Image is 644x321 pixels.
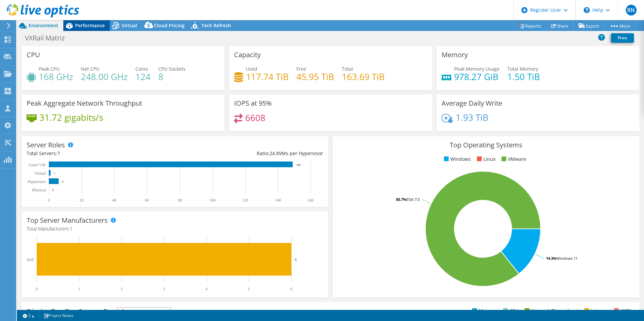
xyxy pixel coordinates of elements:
span: Tech Refresh [201,22,231,29]
text: 149 [296,163,301,167]
text: 60 [145,198,149,203]
a: Project Notes [39,311,78,320]
a: Share [546,21,574,31]
h4: 8 [158,73,186,80]
li: Network Throughput [523,307,578,315]
text: 120 [242,198,248,203]
text: 1 [54,172,56,175]
h4: 978.27 GiB [454,73,500,80]
span: Used [246,66,257,72]
a: Print [611,33,634,43]
h4: 163.69 TiB [342,73,385,80]
text: 1 [78,287,80,291]
a: Reports [514,21,546,31]
h4: 248.00 GHz [81,73,128,80]
text: 140 [275,198,281,203]
h4: 1.93 TiB [456,114,488,121]
span: Virtual [122,22,137,29]
h4: 31.72 gigabits/s [39,114,103,121]
text: 4 [205,287,207,291]
h4: 6608 [245,114,265,121]
span: Cores [135,66,148,72]
span: Peak Memory Usage [454,66,500,72]
text: 2 [121,287,123,291]
h4: 168 GHz [39,73,73,80]
h4: Total Manufacturers: [27,225,323,233]
h3: Peak Aggregate Network Throughput [27,100,142,107]
text: 20 [79,198,84,203]
span: CPU Sockets [158,66,186,72]
li: Windows [442,155,471,163]
span: 24.8 [269,150,279,156]
text: 100 [210,198,216,203]
h3: Memory [442,51,468,59]
text: 0 [52,188,54,192]
div: Ratio: VMs per Hypervisor [175,150,323,157]
span: Peak CPU [39,66,60,72]
text: 0 [48,198,50,203]
text: 6 [62,180,64,183]
text: Virtual [35,171,46,176]
text: Guest VM [29,163,45,167]
h3: Server Roles [27,141,65,149]
h4: 45.95 TiB [296,73,334,80]
tspan: 85.7% [396,197,407,202]
text: 40 [112,198,116,203]
li: Memory [471,307,497,315]
text: Dell [27,257,34,262]
tspan: 14.3% [546,256,556,261]
li: VMware [500,155,526,163]
span: 1 [70,225,72,232]
h3: CPU [27,51,40,59]
h3: Average Daily Write [442,100,502,107]
li: Linux [475,155,495,163]
tspan: Windows 11 [556,256,578,261]
span: Free [296,66,306,72]
text: Hypervisor [28,179,46,184]
text: Physical [32,188,46,192]
text: 0 [36,287,38,291]
h4: 1.50 TiB [507,73,540,80]
span: Environment [29,22,58,29]
h3: Capacity [234,51,261,59]
span: Performance [75,22,105,29]
h4: 117.74 TiB [246,73,289,80]
text: 6 [290,287,292,291]
a: More [604,21,636,31]
li: Latency [583,307,608,315]
span: RN [626,5,637,15]
span: 7 [57,150,60,156]
text: 160 [308,198,314,203]
span: Total Memory [507,66,538,72]
span: Net CPU [81,66,99,72]
text: 6 [295,257,297,261]
svg: \n [584,7,590,13]
span: Cloud Pricing [154,22,185,29]
text: 5 [248,287,250,291]
h3: Top Operating Systems [338,141,634,149]
li: IOPS [612,307,631,315]
text: 3 [163,287,165,291]
a: Export [573,21,605,31]
div: Total Servers: [27,150,175,157]
span: Total [342,66,353,72]
text: 80 [178,198,182,203]
h1: VXRail Matriz [22,34,75,42]
a: 2 [18,311,39,320]
li: CPU [502,307,519,315]
h3: Top Server Manufacturers [27,217,108,224]
tspan: ESXi 7.0 [407,197,420,202]
span: IOPS [118,308,170,316]
h4: 124 [135,73,151,80]
h3: IOPS at 95% [234,100,272,107]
